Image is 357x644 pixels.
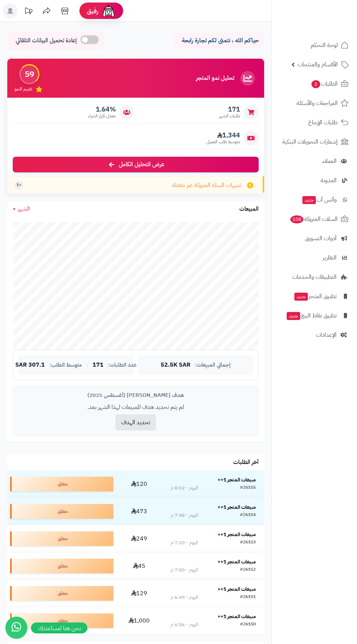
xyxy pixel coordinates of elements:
a: أدوات التسويق [276,230,353,247]
strong: مبيعات المتجر 1++ [217,585,256,593]
a: الطلبات2 [276,75,353,93]
span: عرض التحليل الكامل [119,160,164,169]
span: 1,344 [207,131,240,139]
span: السلات المتروكة [290,214,338,224]
span: متوسط الطلب: [49,362,82,368]
td: 473 [116,498,162,525]
div: معلق [10,586,113,601]
span: 52.5K SAR [161,362,191,368]
span: تقييم النمو [15,86,32,92]
span: 1.64% [88,105,116,113]
span: العملاء [322,156,337,166]
a: لوحة التحكم [276,36,353,54]
div: معلق [10,504,113,519]
div: اليوم - 7:00 م [170,566,198,574]
a: التطبيقات والخدمات [276,268,353,286]
span: إشعارات التحويلات البنكية [282,137,338,147]
span: إعادة تحميل البيانات التلقائي [16,36,77,45]
td: 249 [116,525,162,552]
span: التقارير [323,253,337,263]
a: عرض التحليل الكامل [13,157,259,172]
td: 45 [116,553,162,579]
a: الشهر [13,205,30,213]
span: 108 [290,215,303,223]
a: المراجعات والأسئلة [276,94,353,112]
div: اليوم - 7:48 م [170,512,198,519]
p: لم يتم تحديد هدف للمبيعات لهذا الشهر بعد. [19,403,253,411]
span: 171 [93,362,103,368]
span: رفيق [87,7,98,15]
span: 307.1 SAR [15,362,45,368]
div: هدف [PERSON_NAME] (أغسطس 2025) [19,391,253,399]
span: معدل تكرار الشراء [88,113,116,119]
span: متوسط طلب العميل [207,139,240,145]
strong: مبيعات المتجر 1++ [217,613,256,620]
div: اليوم - 8:02 م [170,484,198,492]
span: لوحة التحكم [311,40,338,50]
td: 129 [116,580,162,607]
span: تطبيق نقاط البيع [286,311,337,321]
strong: مبيعات المتجر 1++ [217,558,256,566]
strong: مبيعات المتجر 1++ [217,531,256,538]
a: المدونة [276,172,353,189]
span: عدد الطلبات: [108,362,137,368]
strong: مبيعات المتجر 1++ [217,476,256,484]
a: الإعدادات [276,326,353,344]
span: طلبات الإرجاع [308,117,338,128]
h3: المبيعات [239,206,259,212]
div: اليوم - 7:20 م [170,539,198,546]
div: #26151 [240,594,256,601]
span: تنبيهات السلة المتروكة غير مفعلة [172,181,242,190]
p: حياكم الله ، نتمنى لكم تجارة رابحة [178,36,259,45]
span: الطلبات [311,79,338,89]
span: +1 [16,182,21,188]
h3: آخر الطلبات [233,459,259,466]
span: الأقسام والمنتجات [298,59,338,70]
a: تحديثات المنصة [19,4,38,20]
div: معلق [10,613,113,628]
div: #26150 [240,621,256,628]
span: | [86,362,88,368]
a: التقارير [276,249,353,266]
td: 1,000 [116,607,162,634]
h3: تحليل نمو المتجر [196,75,234,82]
button: تحديد الهدف [115,414,156,430]
span: 171 [219,105,240,113]
span: الإعدادات [316,330,337,340]
span: المراجعات والأسئلة [297,98,338,108]
div: #26153 [240,539,256,546]
div: معلق [10,559,113,573]
a: وآتس آبجديد [276,191,353,208]
span: أدوات التسويق [305,233,337,243]
td: 120 [116,471,162,497]
span: التطبيقات والخدمات [292,272,337,282]
span: تطبيق المتجر [294,291,337,301]
a: طلبات الإرجاع [276,114,353,131]
span: المدونة [321,175,337,186]
strong: مبيعات المتجر 1++ [217,503,256,511]
span: جديد [302,196,316,204]
span: طلبات الشهر [219,113,240,119]
div: #26154 [240,512,256,519]
a: تطبيق نقاط البيعجديد [276,307,353,324]
div: اليوم - 6:06 م [170,621,198,628]
img: ai-face.png [101,4,116,18]
a: تطبيق المتجرجديد [276,288,353,305]
span: الشهر [18,204,30,213]
span: جديد [287,312,300,320]
span: إجمالي المبيعات: [195,362,231,368]
div: معلق [10,477,113,491]
div: #26152 [240,566,256,574]
span: جديد [294,293,308,301]
a: السلات المتروكة108 [276,210,353,228]
a: إشعارات التحويلات البنكية [276,133,353,151]
div: #26155 [240,484,256,492]
span: وآتس آب [302,195,337,205]
div: اليوم - 6:49 م [170,594,198,601]
a: العملاء [276,152,353,170]
span: 2 [311,80,320,88]
div: معلق [10,531,113,546]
